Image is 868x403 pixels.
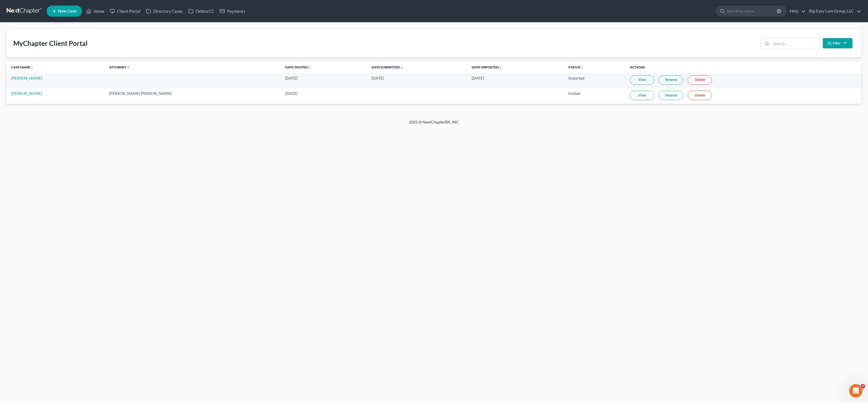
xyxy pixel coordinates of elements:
button: Filter [823,38,852,48]
a: Date Importedunfold_more [472,65,502,69]
a: Resend [659,91,683,100]
td: Imported [564,73,625,88]
a: Client Portal [107,6,143,16]
a: Delete [688,75,712,85]
a: Date Submittedunfold_more [372,65,403,69]
th: Actions [625,62,861,73]
i: unfold_more [127,66,130,69]
a: Big Easy Law Group, LLC [806,6,861,16]
i: unfold_more [400,66,403,69]
i: unfold_more [308,66,311,69]
a: View [630,75,654,85]
span: [DATE] [285,76,297,80]
a: [PERSON_NAME] [11,91,42,96]
div: 2025 © NextChapterBK, INC [276,119,592,129]
a: Directory Cases [143,6,186,16]
div: MyChapter Client Portal [13,39,88,48]
a: [PERSON_NAME] [11,76,42,80]
a: Statusunfold_more [568,65,584,69]
a: Case Nameunfold_more [11,65,34,69]
a: DebtorCC [186,6,217,16]
a: View [630,91,654,100]
span: [DATE] [472,76,484,80]
span: 4 [861,384,865,389]
a: Date Invitedunfold_more [285,65,311,69]
iframe: Intercom live chat [849,384,862,397]
span: New Case [58,9,77,13]
i: unfold_more [30,66,34,69]
input: Search... [771,38,820,49]
td: [PERSON_NAME] [PERSON_NAME] [105,88,281,103]
td: Invited [564,88,625,103]
a: Help [787,6,806,16]
span: [DATE] [372,76,384,80]
a: Payments [217,6,248,16]
a: Home [84,6,107,16]
input: Search by name... [727,6,778,16]
a: Attorneyunfold_more [109,65,130,69]
a: Delete [688,91,712,100]
span: [DATE] [285,91,297,96]
i: unfold_more [581,66,584,69]
i: unfold_more [499,66,502,69]
a: Resend [659,75,683,85]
